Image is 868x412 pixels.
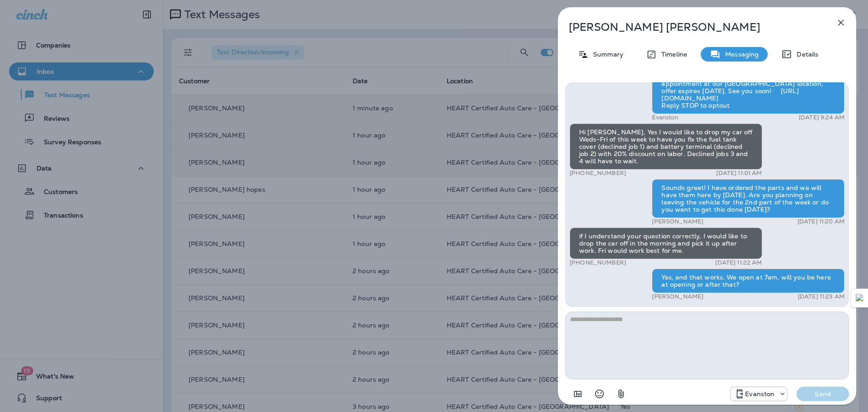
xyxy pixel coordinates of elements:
[570,227,762,259] div: if I understand your question correctly, I would like to drop the car off in the morning and pick...
[589,51,623,58] p: Summary
[652,114,678,121] p: Evanston
[652,218,703,225] p: [PERSON_NAME]
[570,123,762,170] div: Hi [PERSON_NAME], Yes I would like to drop my car off Weds-Fri of this week to have you fix the f...
[716,170,762,177] p: [DATE] 11:01 AM
[652,293,703,300] p: [PERSON_NAME]
[798,293,844,300] p: [DATE] 11:23 AM
[745,390,774,398] p: Evanston
[569,385,587,403] button: Add in a premade template
[797,218,844,225] p: [DATE] 11:20 AM
[792,51,818,58] p: Details
[652,269,844,293] div: Yes, and that works. We open at 7am, will you be here at opening or after that?
[721,51,759,58] p: Messaging
[856,294,864,302] img: Detect Auto
[570,259,626,266] p: [PHONE_NUMBER]
[715,259,762,266] p: [DATE] 11:22 AM
[569,21,816,33] p: [PERSON_NAME] [PERSON_NAME]
[799,114,844,121] p: [DATE] 9:24 AM
[657,51,687,58] p: Timeline
[652,179,844,218] div: Sounds great! I have ordered the parts and we will have them here by [DATE]. Are you planning on ...
[570,170,626,177] p: [PHONE_NUMBER]
[590,385,609,403] button: Select an emoji
[731,388,787,399] div: +1 (847) 892-1225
